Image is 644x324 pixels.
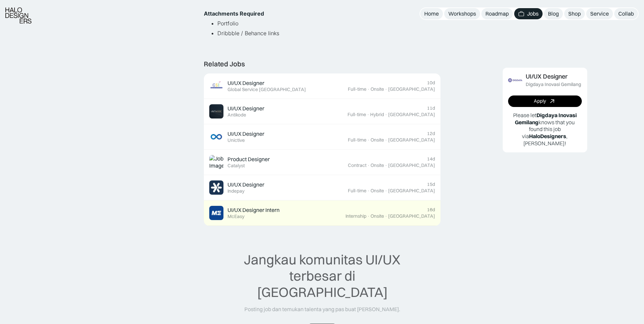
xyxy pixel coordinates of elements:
div: · [367,137,370,143]
div: Product Designer [228,156,270,163]
div: Service [590,10,609,17]
div: Collab [618,10,634,17]
div: 14d [427,156,435,162]
img: Job Image [209,79,223,93]
div: · [367,163,370,168]
div: Roadmap [485,10,509,17]
a: Collab [614,8,638,19]
div: 11d [427,105,435,111]
a: Jobs [514,8,543,19]
p: Please let knows that you found this job via , [PERSON_NAME]! [508,112,582,147]
div: Internship [345,213,366,219]
div: [GEOGRAPHIC_DATA] [388,188,435,194]
div: · [367,213,370,219]
img: Job Image [209,130,223,144]
div: · [385,163,387,168]
div: Onsite [371,163,384,168]
div: Full-time [348,112,366,117]
div: Indepay [228,188,244,194]
div: · [385,213,387,219]
div: · [367,112,369,117]
b: HaloDesigners [529,133,566,139]
div: UI/UX Designer [228,181,264,188]
div: Hybrid [370,112,384,117]
div: Global Service [GEOGRAPHIC_DATA] [228,87,306,92]
div: Contract [348,163,366,168]
div: Full-time [348,188,366,194]
img: Job Image [508,73,522,87]
a: Home [420,8,443,19]
div: Full-time [348,137,366,143]
div: Onsite [371,213,384,219]
div: 16d [427,207,435,213]
div: [GEOGRAPHIC_DATA] [388,86,435,92]
div: Antikode [228,112,246,118]
li: Portfolio [217,19,440,28]
img: Job Image [209,155,223,169]
div: Onsite [371,188,384,194]
div: Digdaya Inovasi Gemilang [526,82,581,87]
a: Shop [564,8,585,19]
a: Blog [544,8,563,19]
b: Digdaya Inovasi Gemilang [515,112,577,126]
a: Job ImageUI/UX DesignerGlobal Service [GEOGRAPHIC_DATA]10dFull-time·Onsite·[GEOGRAPHIC_DATA] [204,73,440,99]
div: Blog [548,10,559,17]
div: Apply [534,99,546,104]
a: Job ImageProduct DesignerCatalyst14dContract·Onsite·[GEOGRAPHIC_DATA] [204,150,440,175]
div: UI/UX Designer [228,130,264,137]
strong: Attachments Required [204,10,264,17]
a: Workshops [444,8,480,19]
div: Jangkau komunitas UI/UX terbesar di [GEOGRAPHIC_DATA] [230,251,414,300]
li: Dribbble / Behance links [217,28,440,38]
div: Related Jobs [204,60,245,68]
div: [GEOGRAPHIC_DATA] [388,163,435,168]
a: Job ImageUI/UX Designer InternMcEasy16dInternship·Onsite·[GEOGRAPHIC_DATA] [204,200,440,226]
div: Shop [568,10,581,17]
div: · [385,137,387,143]
div: Home [424,10,439,17]
div: Onsite [371,137,384,143]
div: UI/UX Designer [526,73,568,80]
div: · [385,188,387,194]
img: Job Image [209,104,223,118]
a: Job ImageUI/UX DesignerIndepay15dFull-time·Onsite·[GEOGRAPHIC_DATA] [204,175,440,200]
div: UI/UX Designer Intern [228,207,280,214]
div: Full-time [348,86,366,92]
div: · [385,86,387,92]
div: Catalyst [228,163,245,169]
div: Onsite [371,86,384,92]
div: McEasy [228,214,244,219]
img: Job Image [209,180,223,195]
div: Jobs [527,10,539,17]
div: [GEOGRAPHIC_DATA] [388,213,435,219]
a: Roadmap [481,8,513,19]
a: Job ImageUI/UX DesignerUnictive12dFull-time·Onsite·[GEOGRAPHIC_DATA] [204,124,440,150]
div: 15d [427,181,435,187]
a: Job ImageUI/UX DesignerAntikode11dFull-time·Hybrid·[GEOGRAPHIC_DATA] [204,99,440,124]
div: [GEOGRAPHIC_DATA] [388,112,435,117]
div: 12d [427,131,435,136]
div: · [367,86,370,92]
div: · [367,188,370,194]
a: Service [586,8,613,19]
div: UI/UX Designer [228,80,264,87]
div: UI/UX Designer [228,105,264,112]
div: Posting job dan temukan talenta yang pas buat [PERSON_NAME]. [244,305,400,312]
a: Apply [508,95,582,107]
div: [GEOGRAPHIC_DATA] [388,137,435,143]
div: 10d [427,80,435,86]
div: · [385,112,387,117]
img: Job Image [209,206,223,220]
div: Workshops [448,10,476,17]
div: Unictive [228,137,245,143]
